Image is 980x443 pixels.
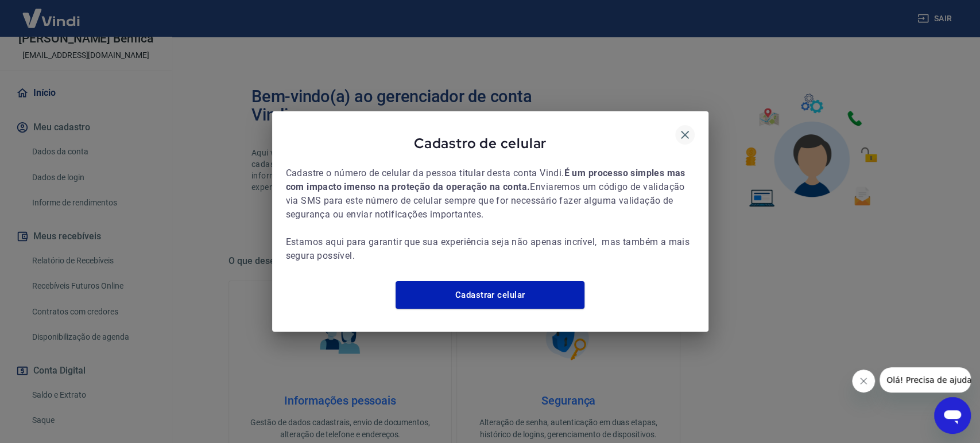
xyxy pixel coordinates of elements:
[286,168,688,192] b: É um processo simples mas com impacto imenso na proteção da operação na conta.
[880,367,971,393] iframe: Mensagem da empresa
[852,370,875,393] iframe: Fechar mensagem
[286,134,675,152] span: Cadastro de celular
[7,8,96,17] span: Olá! Precisa de ajuda?
[934,397,971,434] iframe: Botão para abrir a janela de mensagens
[396,281,584,309] a: Cadastrar celular
[286,166,695,263] span: Cadastre o número de celular da pessoa titular desta conta Vindi. Enviaremos um código de validaç...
